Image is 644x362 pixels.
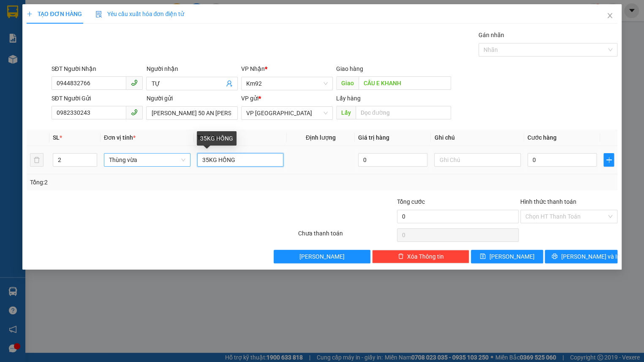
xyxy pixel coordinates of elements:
[471,250,543,263] button: save[PERSON_NAME]
[336,76,359,90] span: Giao
[358,134,389,141] span: Giá trị hàng
[603,153,614,167] button: plus
[359,76,451,90] input: Dọc đường
[545,250,617,263] button: printer[PERSON_NAME] và In
[598,4,622,28] button: Close
[552,253,557,260] span: printer
[226,80,233,87] span: user-add
[241,94,333,103] div: VP gửi
[431,130,524,146] th: Ghi chú
[52,64,143,73] div: SĐT Người Nhận
[246,77,328,90] span: Km92
[527,134,557,141] span: Cước hàng
[489,252,534,261] span: [PERSON_NAME]
[407,252,444,261] span: Xóa Thông tin
[336,65,363,72] span: Giao hàng
[131,79,138,86] span: phone
[30,153,43,167] button: delete
[246,107,328,119] span: VP Đà Lạt
[480,253,486,260] span: save
[306,134,336,141] span: Định lượng
[299,252,345,261] span: [PERSON_NAME]
[197,131,236,146] div: 35KG HỒNG
[131,109,138,116] span: phone
[53,134,60,141] span: SL
[274,250,371,263] button: [PERSON_NAME]
[604,157,613,163] span: plus
[109,154,185,166] span: Thùng vừa
[30,178,249,187] div: Tổng: 2
[52,94,143,103] div: SĐT Người Gửi
[297,229,396,243] div: Chưa thanh toán
[520,198,576,205] label: Hình thức thanh toán
[146,64,238,73] div: Người nhận
[398,253,404,260] span: delete
[146,94,238,103] div: Người gửi
[104,134,136,141] span: Đơn vị tính
[356,106,451,119] input: Dọc đường
[434,153,521,167] input: Ghi Chú
[372,250,469,263] button: deleteXóa Thông tin
[95,11,102,18] img: icon
[336,106,356,119] span: Lấy
[397,198,425,205] span: Tổng cước
[478,32,504,38] label: Gán nhãn
[336,95,361,102] span: Lấy hàng
[27,11,33,17] span: plus
[95,11,185,17] span: Yêu cầu xuất hóa đơn điện tử
[561,252,620,261] span: [PERSON_NAME] và In
[606,12,613,19] span: close
[358,153,428,167] input: 0
[27,11,82,17] span: TẠO ĐƠN HÀNG
[241,65,265,72] span: VP Nhận
[197,153,284,167] input: VD: Bàn, Ghế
